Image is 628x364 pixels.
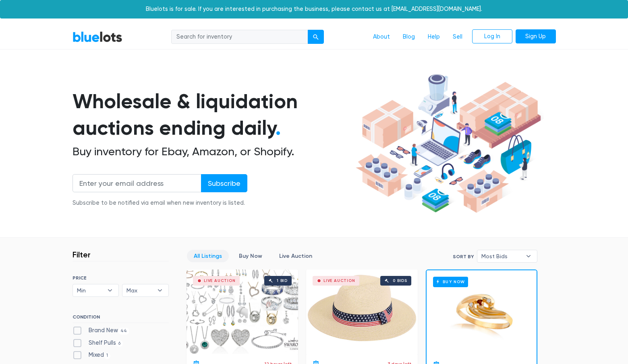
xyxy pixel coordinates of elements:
a: Live Auction 1 bid [187,269,298,354]
div: Live Auction [204,279,236,283]
h2: Buy inventory for Ebay, Amazon, or Shopify. [73,145,353,158]
a: Sign Up [516,29,556,44]
a: All Listings [187,250,229,262]
div: 1 bid [277,279,288,283]
span: 44 [118,328,130,334]
a: Live Auction 0 bids [306,269,418,354]
a: Buy Now [232,250,269,262]
input: Enter your email address [73,174,201,192]
a: Log In [472,29,512,44]
div: 0 bids [393,279,407,283]
span: 6 [116,340,123,347]
a: Live Auction [272,250,319,262]
h6: CONDITION [73,314,169,323]
input: Search for inventory [171,30,308,44]
div: Subscribe to be notified via email when new inventory is listed. [73,199,247,208]
label: Shelf Pulls [73,339,123,348]
span: 1 [104,353,111,359]
a: About [367,29,396,45]
h6: PRICE [73,275,169,281]
input: Subscribe [201,174,247,192]
b: ▾ [151,284,168,296]
span: Max [126,284,153,296]
h1: Wholesale & liquidation auctions ending daily [73,88,353,142]
label: Mixed [73,351,111,360]
span: . [276,116,281,140]
div: Live Auction [323,279,355,283]
a: Buy Now [427,270,537,355]
b: ▾ [102,284,118,296]
label: Brand New [73,326,130,335]
a: BlueLots [73,31,122,43]
img: hero-ee84e7d0318cb26816c560f6b4441b76977f77a177738b4e94f68c95b2b83dbb.png [353,70,544,217]
a: Blog [396,29,421,45]
h3: Filter [73,250,91,259]
label: Sort By [453,253,474,260]
b: ▾ [520,250,537,262]
h6: Buy Now [433,277,468,287]
span: Most Bids [481,250,522,262]
span: Min [77,284,104,296]
a: Sell [446,29,469,45]
a: Help [421,29,446,45]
